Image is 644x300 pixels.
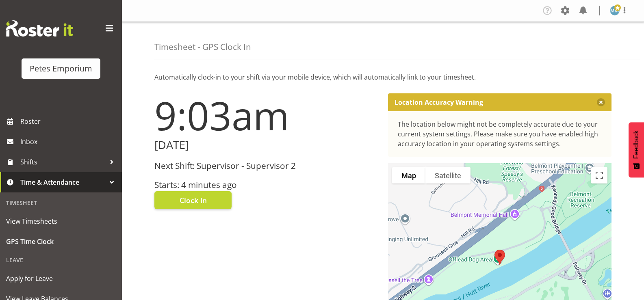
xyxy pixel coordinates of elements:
button: Clock In [154,191,232,209]
h1: 9:03am [154,93,378,137]
div: Leave [2,252,120,268]
span: Time & Attendance [20,176,106,188]
h2: [DATE] [154,139,378,151]
span: View Timesheets [6,215,116,227]
h3: Starts: 4 minutes ago [154,180,378,190]
a: View Timesheets [2,211,120,231]
span: Apply for Leave [6,272,116,285]
div: The location below might not be completely accurate due to your current system settings. Please m... [398,119,602,149]
div: Timesheet [2,194,120,211]
img: mandy-mosley3858.jpg [610,6,620,15]
h3: Next Shift: Supervisor - Supervisor 2 [154,161,378,171]
a: Apply for Leave [2,268,120,289]
h4: Timesheet - GPS Clock In [154,42,251,52]
a: GPS Time Clock [2,231,120,252]
span: Inbox [20,136,118,148]
span: Roster [20,115,118,127]
img: Rosterit website logo [6,20,73,37]
span: Feedback [633,130,640,159]
button: Close message [597,98,605,106]
button: Feedback - Show survey [629,122,644,177]
p: Automatically clock-in to your shift via your mobile device, which will automatically link to you... [154,72,611,82]
button: Toggle fullscreen view [591,167,607,183]
button: Show satellite imagery [425,167,471,183]
span: GPS Time Clock [6,235,116,248]
span: Shifts [20,156,106,168]
p: Location Accuracy Warning [395,98,483,106]
button: Show street map [392,167,425,183]
div: Petes Emporium [30,63,92,75]
span: Clock In [180,195,207,205]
